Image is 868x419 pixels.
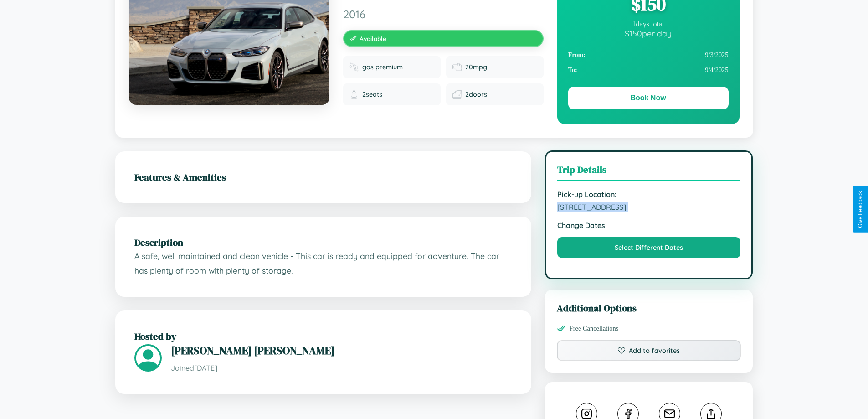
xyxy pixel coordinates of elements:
h3: Trip Details [557,163,741,181]
strong: From: [568,51,586,59]
p: Joined [DATE] [171,362,512,375]
span: 2 seats [362,90,382,98]
div: 1 days total [568,20,729,28]
span: 2016 [343,7,544,21]
span: [STREET_ADDRESS] [557,202,741,212]
img: Fuel efficiency [452,62,462,72]
button: Add to favorites [557,340,741,361]
div: 9 / 4 / 2025 [568,62,729,78]
span: 20 mpg [465,63,487,71]
h2: Hosted by [134,330,512,343]
img: Doors [452,90,462,99]
p: A safe, well maintained and clean vehicle - This car is ready and equipped for adventure. The car... [134,249,512,278]
span: Free Cancellations [570,325,619,332]
h3: [PERSON_NAME] [PERSON_NAME] [171,343,512,358]
button: Book Now [568,87,729,109]
h2: Features & Amenities [134,171,512,184]
img: Fuel type [349,62,359,72]
span: Available [360,35,386,42]
strong: Pick-up Location: [557,190,741,199]
button: Select Different Dates [557,237,741,258]
h3: Additional Options [557,301,741,315]
strong: Change Dates: [557,221,741,230]
div: 9 / 3 / 2025 [568,47,729,62]
div: $ 150 per day [568,28,729,38]
div: Give Feedback [857,191,863,228]
strong: To: [568,66,577,74]
img: Seats [349,90,359,99]
span: 2 doors [465,90,487,98]
span: gas premium [362,63,403,71]
h2: Description [134,236,512,249]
